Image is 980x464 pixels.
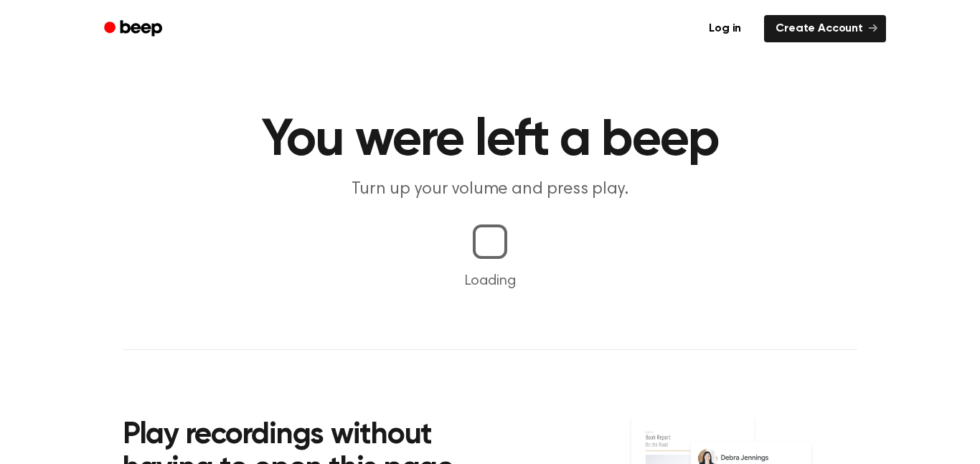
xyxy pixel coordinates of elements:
p: Loading [17,270,963,292]
a: Create Account [764,15,886,42]
a: Beep [94,15,175,43]
a: Log in [694,12,755,45]
h1: You were left a beep [123,115,857,166]
p: Turn up your volume and press play. [215,178,765,202]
